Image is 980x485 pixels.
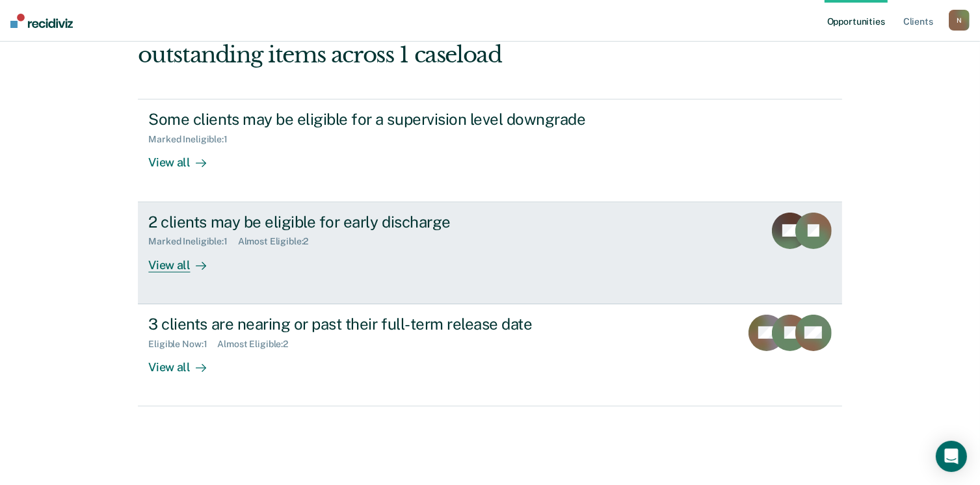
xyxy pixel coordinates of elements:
[138,304,841,406] a: 3 clients are nearing or past their full-term release dateEligible Now:1Almost Eligible:2View all
[148,145,221,170] div: View all
[148,315,605,334] div: 3 clients are nearing or past their full-term release date
[148,247,221,272] div: View all
[936,441,967,472] div: Open Intercom Messenger
[217,339,298,350] div: Almost Eligible : 2
[138,99,841,202] a: Some clients may be eligible for a supervision level downgradeMarked Ineligible:1View all
[138,202,841,304] a: 2 clients may be eligible for early dischargeMarked Ineligible:1Almost Eligible:2View all
[138,15,701,68] div: Hi, [PERSON_NAME]. We’ve found some outstanding items across 1 caseload
[148,110,605,129] div: Some clients may be eligible for a supervision level downgrade
[10,14,73,28] img: Recidiviz
[148,134,237,145] div: Marked Ineligible : 1
[148,236,237,247] div: Marked Ineligible : 1
[238,236,319,247] div: Almost Eligible : 2
[148,339,217,350] div: Eligible Now : 1
[148,213,605,231] div: 2 clients may be eligible for early discharge
[949,10,970,31] button: N
[148,349,221,374] div: View all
